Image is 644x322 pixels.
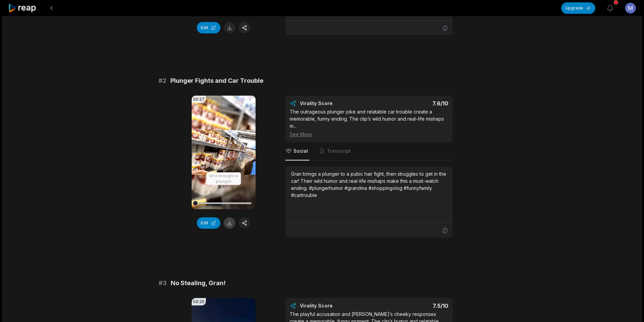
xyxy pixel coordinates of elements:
[300,302,373,309] div: Virality Score
[192,96,256,209] video: Your browser does not support mp4 format.
[561,2,595,14] button: Upgrade
[171,278,225,288] span: No Stealing, Gran!
[293,148,308,154] span: Social
[159,76,166,85] span: # 2
[285,142,453,160] nav: Tabs
[197,217,220,229] button: Edit
[290,108,448,138] div: The outrageous plunger joke and relatable car trouble create a memorable, funny ending. The clip’...
[291,170,447,199] div: Gran brings a plunger to a pubic hair fight, then struggles to get in the car! Their wild humor a...
[300,100,373,107] div: Virality Score
[376,302,448,309] div: 7.5 /10
[170,76,263,85] span: Plunger Fights and Car Trouble
[327,148,351,154] span: Transcript
[376,100,448,107] div: 7.6 /10
[290,131,448,138] div: See More
[197,22,220,33] button: Edit
[159,278,167,288] span: # 3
